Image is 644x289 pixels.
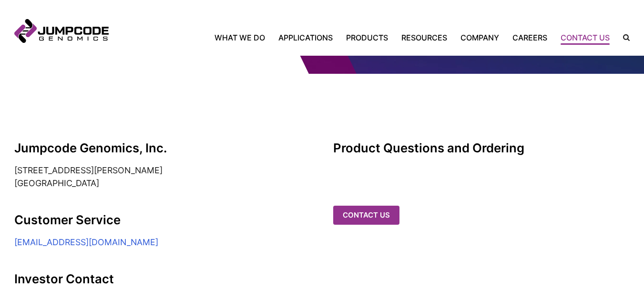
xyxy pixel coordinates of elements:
a: Contact Us [554,32,616,43]
a: Applications [272,32,339,43]
a: [EMAIL_ADDRESS][DOMAIN_NAME] [14,237,158,247]
h2: Jumpcode Genomics, Inc. [14,141,311,155]
a: Contact us [333,206,399,225]
nav: Primary Navigation [109,32,616,43]
h2: Investor Contact [14,272,311,286]
a: Resources [395,32,454,43]
a: Careers [506,32,554,43]
a: What We Do [215,32,272,43]
a: Company [454,32,506,43]
h3: Product Questions and Ordering [333,141,630,155]
a: Products [339,32,395,43]
h2: Customer Service [14,213,311,227]
label: Search the site. [616,34,630,41]
address: [STREET_ADDRESS][PERSON_NAME] [GEOGRAPHIC_DATA] [14,164,311,189]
